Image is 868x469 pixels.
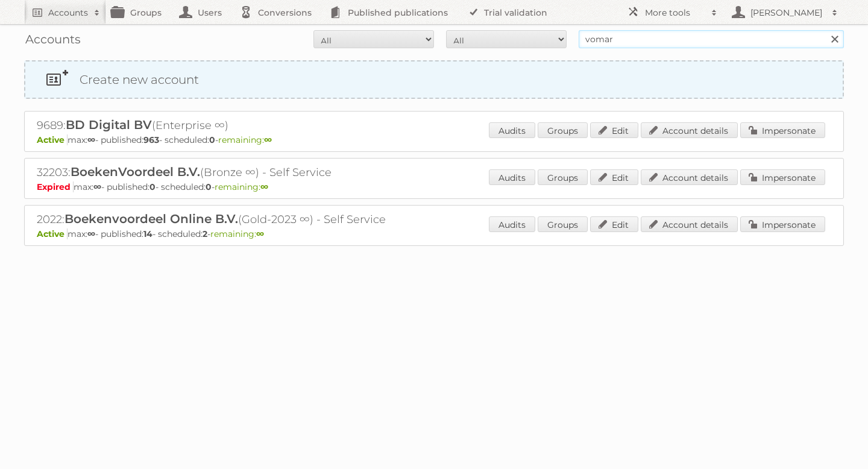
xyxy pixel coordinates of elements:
[206,181,212,192] strong: 0
[218,134,272,145] span: remaining:
[641,122,738,138] a: Account details
[37,228,831,239] p: max: - published: - scheduled: -
[538,216,588,232] a: Groups
[87,134,95,145] strong: ∞
[489,169,535,185] a: Audits
[48,7,88,19] h2: Accounts
[37,165,459,180] h2: 32203: (Bronze ∞) - Self Service
[641,216,738,232] a: Account details
[37,228,68,239] span: Active
[747,7,826,19] h2: [PERSON_NAME]
[87,228,95,239] strong: ∞
[37,134,831,145] p: max: - published: - scheduled: -
[25,61,843,98] a: Create new account
[538,122,588,138] a: Groups
[143,228,153,239] strong: 14
[143,134,159,145] strong: 963
[590,122,638,138] a: Edit
[149,181,156,192] strong: 0
[37,118,459,133] h2: 9689: (Enterprise ∞)
[93,181,101,192] strong: ∞
[37,181,74,192] span: Expired
[645,7,705,19] h2: More tools
[203,228,207,239] strong: 2
[209,134,215,145] strong: 0
[740,216,825,232] a: Impersonate
[260,181,268,192] strong: ∞
[66,118,152,132] span: BD Digital BV
[37,212,459,227] h2: 2022: (Gold-2023 ∞) - Self Service
[264,134,272,145] strong: ∞
[64,212,238,226] span: Boekenvoordeel Online B.V.
[210,228,264,239] span: remaining:
[256,228,264,239] strong: ∞
[37,181,831,192] p: max: - published: - scheduled: -
[37,134,68,145] span: Active
[538,169,588,185] a: Groups
[740,169,825,185] a: Impersonate
[641,169,738,185] a: Account details
[590,169,638,185] a: Edit
[215,181,268,192] span: remaining:
[489,122,535,138] a: Audits
[71,165,200,179] span: BoekenVoordeel B.V.
[740,122,825,138] a: Impersonate
[489,216,535,232] a: Audits
[590,216,638,232] a: Edit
